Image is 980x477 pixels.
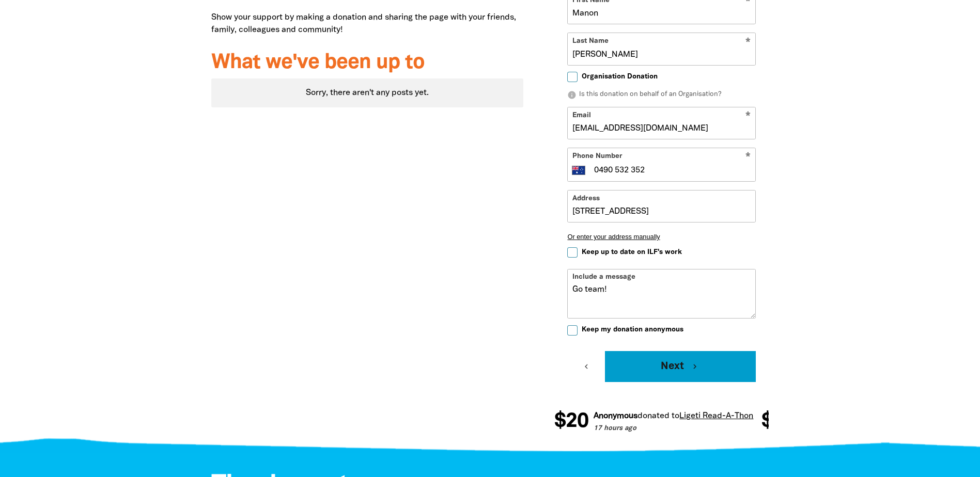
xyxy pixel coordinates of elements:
[568,285,755,318] textarea: Go team!
[567,247,578,258] input: Keep up to date on ILF's work
[567,351,605,382] button: chevron_left
[582,247,682,257] span: Keep up to date on ILF's work
[668,412,742,420] a: Ligeti Read-A-Thon
[543,411,578,432] span: $20
[211,52,524,74] h3: What we've been up to
[567,233,756,241] button: Or enter your address manually
[582,362,591,371] i: chevron_left
[567,90,756,100] p: Is this donation on behalf of an Organisation?
[583,424,742,434] p: 17 hours ago
[751,411,813,432] span: $19.80
[211,78,524,107] div: Paginated content
[605,351,756,382] button: Next chevron_right
[627,412,668,420] span: donated to
[583,412,627,420] em: Anonymous
[554,405,769,438] div: Donation stream
[582,72,658,82] span: Organisation Donation
[582,325,683,335] span: Keep my donation anonymous
[745,152,751,162] i: Required
[690,362,699,371] i: chevron_right
[211,78,524,107] div: Sorry, there aren't any posts yet.
[567,72,578,82] input: Organisation Donation
[567,90,577,100] i: info
[567,325,578,336] input: Keep my donation anonymous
